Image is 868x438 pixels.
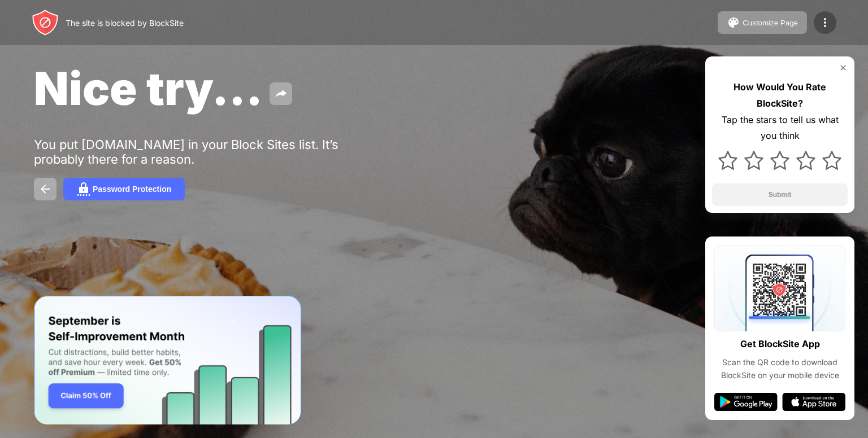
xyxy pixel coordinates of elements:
[714,246,845,331] img: qrcode.svg
[714,356,845,382] div: Scan the QR code to download BlockSite on your mobile device
[274,87,288,100] img: share.svg
[770,151,789,170] img: star.svg
[743,19,798,27] div: Customize Page
[740,336,820,352] div: Get BlockSite App
[718,11,807,34] button: Customize Page
[839,63,848,72] img: rate-us-close.svg
[34,296,301,425] iframe: Banner
[93,185,171,194] div: Password Protection
[822,151,841,170] img: star.svg
[63,178,185,200] button: Password Protection
[77,182,90,196] img: password.svg
[782,393,845,411] img: app-store.svg
[34,137,383,167] div: You put [DOMAIN_NAME] in your Block Sites list. It’s probably there for a reason.
[712,112,848,144] div: Tap the stars to tell us what you think
[714,393,778,411] img: google-play.svg
[796,151,815,170] img: star.svg
[32,9,59,36] img: header-logo.svg
[34,61,263,116] span: Nice try...
[66,18,184,28] div: The site is blocked by BlockSite
[744,151,763,170] img: star.svg
[712,79,848,112] div: How Would You Rate BlockSite?
[818,16,832,29] img: menu-icon.svg
[727,16,740,29] img: pallet.svg
[38,182,52,196] img: back.svg
[718,151,737,170] img: star.svg
[712,183,848,206] button: Submit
